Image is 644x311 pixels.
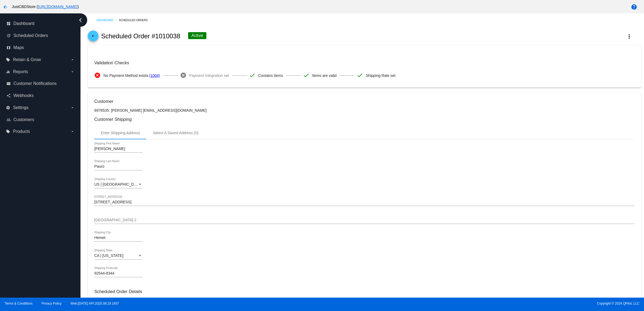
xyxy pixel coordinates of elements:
span: Contains items [258,70,283,81]
a: Terms & Conditions [5,302,32,305]
input: Shipping Street 1 [94,200,634,204]
i: arrow_drop_down [70,58,75,62]
span: JustCBDStore ( ) [12,5,79,9]
input: Shipping First Name [94,147,142,151]
i: settings [6,106,10,110]
i: chevron_left [76,16,85,24]
span: Customers [13,117,34,122]
span: CA | [US_STATE] [94,253,123,258]
i: local_offer [6,129,10,134]
a: dashboard Dashboard [6,19,75,28]
input: Shipping Postcode [94,271,142,276]
span: Customer Notifications [13,81,57,86]
span: Shipping Rate set [366,70,396,81]
span: Scheduled Orders [13,33,48,38]
span: Products [13,129,30,134]
span: Retain & Grow [13,57,41,62]
a: [URL][DOMAIN_NAME] [38,5,78,9]
a: Web:[DATE] API:2025.08.19.1657 [71,302,119,305]
mat-icon: arrow_back [90,34,96,40]
a: people_outline Customers [6,115,75,124]
mat-icon: check [303,72,309,78]
p: 6978535: [PERSON_NAME] [EMAIL_ADDRESS][DOMAIN_NAME] [94,108,634,113]
input: Shipping Last Name [94,164,142,169]
span: No Payment Method exists [103,70,148,81]
mat-icon: help [631,4,637,10]
a: Dashboard [96,16,119,24]
mat-icon: check [357,72,363,78]
i: arrow_drop_down [70,70,75,74]
i: local_offer [6,58,10,62]
i: equalizer [6,70,10,74]
h2: Scheduled Order #1010038 [101,32,180,40]
input: Shipping City [94,236,142,240]
span: Items are valid [312,70,336,81]
h3: Customer Shipping [94,117,634,122]
mat-icon: check [249,72,255,78]
a: (1004) [149,70,160,81]
mat-icon: arrow_back [2,4,9,10]
i: people_outline [6,118,11,122]
a: Privacy Policy [42,302,62,305]
i: update [6,33,11,38]
a: map Maps [6,43,75,52]
div: Enter Shipping Address [101,131,140,135]
i: share [6,93,11,98]
mat-select: Shipping State [94,254,142,258]
h3: Customer [94,99,634,104]
div: Select A Saved Address (0) [153,131,199,135]
i: arrow_drop_down [70,129,75,134]
div: Active [188,32,206,39]
mat-icon: cancel [94,72,101,78]
span: Reports [13,69,28,74]
span: Dashboard [13,21,34,26]
i: map [6,46,11,50]
i: arrow_drop_down [70,106,75,110]
span: Webhooks [13,93,34,98]
a: email Customer Notifications [6,79,75,88]
span: Copyright © 2024 QPilot, LLC [327,302,639,305]
span: Settings [13,105,28,110]
input: Shipping Street 2 [94,218,634,222]
i: dashboard [6,21,11,26]
a: share Webhooks [6,91,75,100]
h3: Validation Checks [94,60,634,65]
span: US | [GEOGRAPHIC_DATA] [94,182,142,186]
a: Scheduled Orders [119,16,152,24]
mat-icon: cancel [180,72,186,78]
span: Payment Integration set [189,70,229,81]
mat-icon: more_vert [626,33,632,40]
i: email [6,81,11,86]
mat-select: Shipping Country [94,182,142,187]
h3: Scheduled Order Details [94,289,634,294]
a: update Scheduled Orders [6,31,75,40]
span: Maps [13,45,24,50]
